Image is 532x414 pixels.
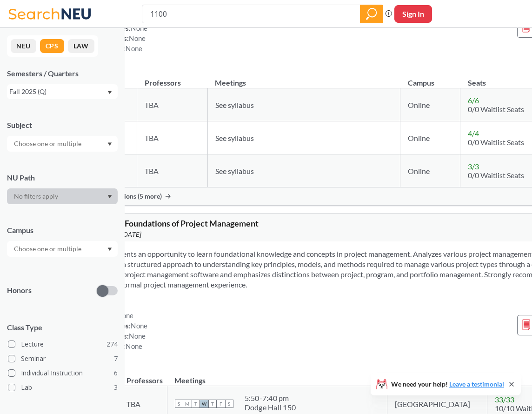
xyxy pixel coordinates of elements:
[7,188,118,204] div: Dropdown arrow
[8,367,118,379] label: Individual Instruction
[245,394,296,403] div: 5:50 - 7:40 pm
[215,134,254,142] span: See syllabus
[9,243,87,254] input: Choose one or multiple
[400,68,460,88] th: Campus
[400,121,460,154] td: Online
[137,68,207,88] th: Professors
[137,121,207,154] td: TBA
[215,100,254,109] span: See syllabus
[9,138,87,149] input: Choose one or multiple
[468,129,479,138] span: 4 / 4
[175,400,183,408] span: S
[7,322,118,333] span: Class Type
[183,400,192,408] span: M
[167,366,387,386] th: Meetings
[8,381,118,394] label: Lab
[131,321,147,330] span: None
[7,84,118,99] div: Fall 2025 (Q)Dropdown arrow
[207,68,400,88] th: Meetings
[8,338,118,350] label: Lecture
[468,138,524,147] span: 0/0 Waitlist Seats
[394,5,432,23] button: Sign In
[106,339,118,349] span: 274
[107,195,112,199] svg: Dropdown arrow
[129,332,146,340] span: None
[192,400,200,408] span: T
[366,7,377,20] svg: magnifying glass
[114,354,118,364] span: 7
[137,88,207,121] td: TBA
[200,400,208,408] span: W
[119,366,167,386] th: Professors
[137,154,207,187] td: TBA
[7,285,32,296] p: Honors
[126,44,142,53] span: None
[107,247,112,251] svg: Dropdown arrow
[387,366,487,386] th: Campus
[400,154,460,187] td: Online
[117,311,133,320] span: None
[114,382,118,393] span: 3
[8,353,118,365] label: Seminar
[40,39,64,53] button: CPS
[9,87,106,97] div: Fall 2025 (Q)
[7,120,118,130] div: Subject
[129,34,146,42] span: None
[114,368,118,378] span: 6
[208,400,217,408] span: T
[468,105,524,114] span: 0/0 Waitlist Seats
[391,381,504,387] span: We need your help!
[68,39,94,53] button: LAW
[360,5,383,23] div: magnifying glass
[86,218,259,228] span: PJM 5900 : Foundations of Project Management
[468,96,479,105] span: 6 / 6
[495,395,514,404] span: 33 / 33
[7,68,118,79] div: Semesters / Quarters
[126,342,142,350] span: None
[7,241,118,257] div: Dropdown arrow
[107,142,112,146] svg: Dropdown arrow
[217,400,225,408] span: F
[449,380,504,388] a: Leave a testimonial
[11,39,36,53] button: NEU
[400,88,460,121] td: Online
[7,225,118,235] div: Campus
[225,400,233,408] span: S
[131,24,147,32] span: None
[149,6,353,22] input: Class, professor, course number, "phrase"
[7,173,118,183] div: NU Path
[468,162,479,171] span: 3 / 3
[215,167,254,175] span: See syllabus
[245,403,296,412] div: Dodge Hall 150
[468,171,524,180] span: 0/0 Waitlist Seats
[7,136,118,152] div: Dropdown arrow
[107,91,112,94] svg: Dropdown arrow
